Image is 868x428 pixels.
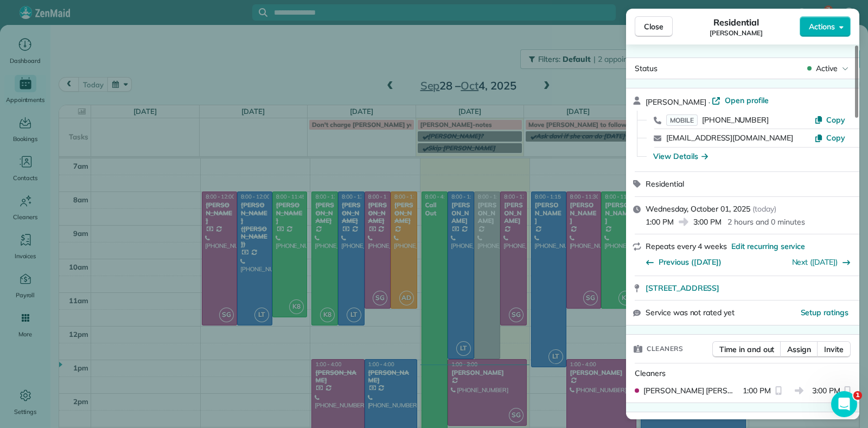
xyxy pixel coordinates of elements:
[727,216,805,227] p: 2 hours and 0 minutes
[712,341,781,357] button: Time in and out
[635,63,658,73] span: Status
[801,308,849,317] span: Setup ratings
[646,307,735,318] span: Service was not rated yet
[666,114,698,126] span: MOBILE
[812,385,840,396] span: 3:00 PM
[719,344,774,355] span: Time in and out
[824,344,844,355] span: Invite
[725,95,769,106] span: Open profile
[647,343,683,354] span: Cleaners
[809,21,835,32] span: Actions
[644,21,663,32] span: Close
[710,29,763,37] span: [PERSON_NAME]
[817,341,851,357] button: Invite
[635,16,673,37] button: Close
[706,98,712,106] span: ·
[643,385,738,396] span: [PERSON_NAME] [PERSON_NAME]
[646,241,727,251] span: Repeats every 4 weeks
[743,385,771,396] span: 1:00 PM
[693,216,722,227] span: 3:00 PM
[792,257,851,267] button: Next ([DATE])
[780,341,818,357] button: Assign
[826,133,845,143] span: Copy
[853,391,862,400] span: 1
[646,216,674,227] span: 1:00 PM
[712,95,769,106] a: Open profile
[646,97,706,107] span: [PERSON_NAME]
[792,257,838,267] a: Next ([DATE])
[787,344,811,355] span: Assign
[653,151,708,162] button: View Details
[731,241,805,252] span: Edit recurring service
[646,283,719,293] span: [STREET_ADDRESS]
[831,391,857,417] iframe: Intercom live chat
[826,115,845,125] span: Copy
[702,115,769,125] span: [PHONE_NUMBER]
[814,132,845,143] button: Copy
[666,114,769,125] a: MOBILE[PHONE_NUMBER]
[801,307,849,318] button: Setup ratings
[816,63,838,74] span: Active
[646,179,684,189] span: Residential
[646,283,853,293] a: [STREET_ADDRESS]
[666,133,793,143] a: [EMAIL_ADDRESS][DOMAIN_NAME]
[646,204,750,214] span: Wednesday, October 01, 2025
[752,204,776,214] span: ( today )
[814,114,845,125] button: Copy
[713,16,759,29] span: Residential
[635,368,666,378] span: Cleaners
[646,257,722,267] button: Previous ([DATE])
[659,257,722,267] span: Previous ([DATE])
